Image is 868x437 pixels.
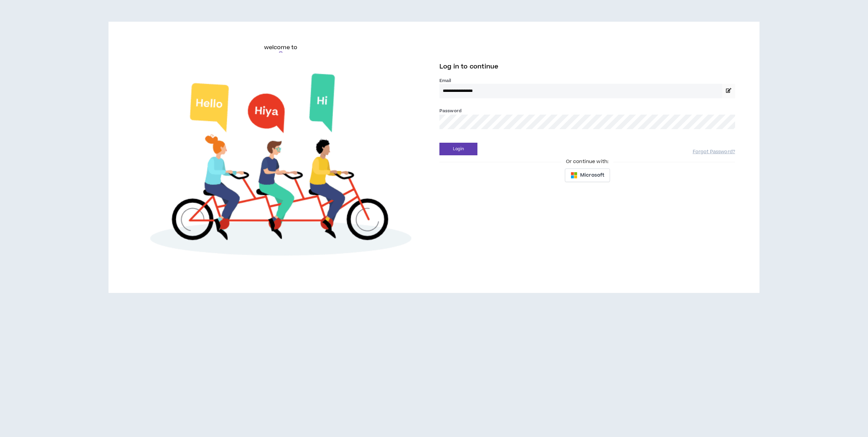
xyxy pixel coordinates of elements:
[561,158,613,165] span: Or continue with:
[565,168,610,182] button: Microsoft
[693,149,735,155] a: Forgot Password?
[264,43,298,52] h6: welcome to
[439,78,735,84] label: Email
[580,172,604,179] span: Microsoft
[439,143,477,155] button: Login
[439,62,498,71] span: Log in to continue
[133,63,429,271] img: Welcome to Wripple
[439,108,461,114] label: Password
